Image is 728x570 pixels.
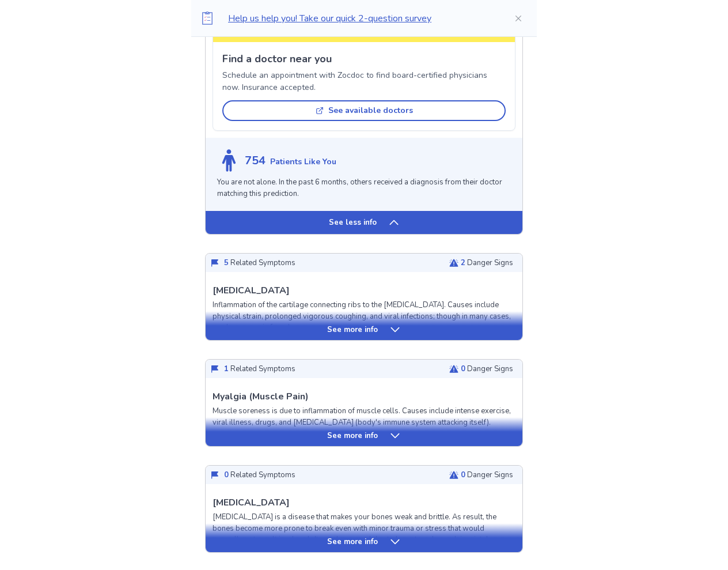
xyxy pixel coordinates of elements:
[224,364,229,374] span: 1
[461,470,465,480] span: 0
[461,364,465,374] span: 0
[461,364,513,375] p: Danger Signs
[213,300,515,334] p: Inflammation of the cartilage connecting ribs to the [MEDICAL_DATA]. Causes include physical stra...
[245,152,266,169] p: 754
[224,258,295,269] p: Related Symptoms
[222,96,506,121] a: See available doctors
[461,258,513,269] p: Danger Signs
[270,156,336,168] p: Patients Like You
[327,431,378,442] p: See more info
[461,470,513,481] p: Danger Signs
[224,258,229,268] span: 5
[213,512,515,557] p: [MEDICAL_DATA] is a disease that makes your bones weak and brittle. As result, the bones become m...
[213,496,290,509] p: [MEDICAL_DATA]
[217,177,511,199] p: You are not alone. In the past 6 months, others received a diagnosis from their doctor matching t...
[213,406,515,428] p: Muscle soreness is due to inflammation of muscle cells. Causes include intense exercise, viral il...
[224,470,229,480] span: 0
[222,51,506,67] p: Find a doctor near you
[222,69,506,93] p: Schedule an appointment with Zocdoc to find board-certified physicians now. Insurance accepted.
[327,537,378,548] p: See more info
[461,258,465,268] span: 2
[329,217,377,229] p: See less info
[224,364,295,375] p: Related Symptoms
[213,390,309,403] p: Myalgia (Muscle Pain)
[224,470,295,481] p: Related Symptoms
[228,12,495,25] p: Help us help you! Take our quick 2-question survey
[222,100,506,121] button: See available doctors
[213,284,290,297] p: [MEDICAL_DATA]
[327,324,378,336] p: See more info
